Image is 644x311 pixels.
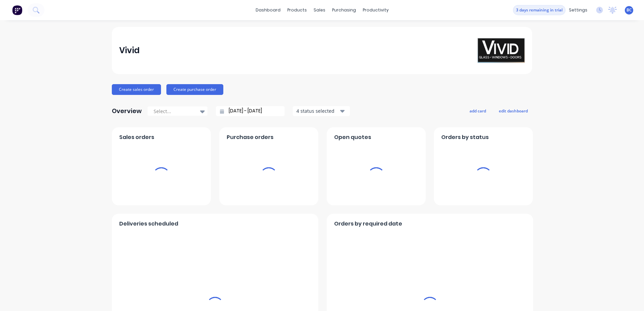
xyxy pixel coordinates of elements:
[112,84,161,95] button: Create sales order
[112,104,142,118] div: Overview
[293,106,350,116] button: 4 status selected
[329,5,359,15] div: purchasing
[334,133,371,141] span: Open quotes
[513,5,566,15] button: 3 days remaining in trial
[566,5,591,15] div: settings
[227,133,273,141] span: Purchase orders
[119,220,178,228] span: Deliveries scheduled
[166,84,223,95] button: Create purchase order
[494,106,532,115] button: edit dashboard
[284,5,310,15] div: products
[12,5,22,15] img: Factory
[441,133,489,141] span: Orders by status
[252,5,284,15] a: dashboard
[465,106,490,115] button: add card
[119,133,154,141] span: Sales orders
[310,5,329,15] div: sales
[626,7,632,13] span: BC
[296,107,339,114] div: 4 status selected
[359,5,392,15] div: productivity
[334,220,402,228] span: Orders by required date
[119,44,140,57] div: Vivid
[478,38,525,63] img: Vivid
